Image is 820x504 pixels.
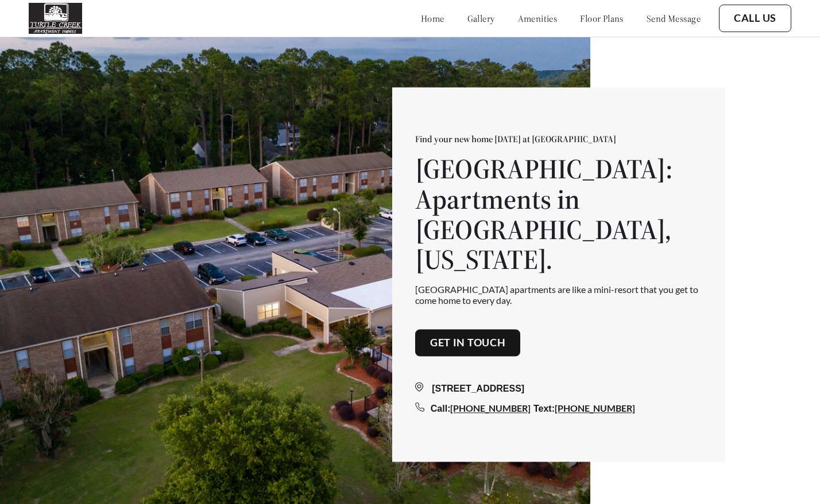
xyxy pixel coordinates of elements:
[734,12,776,25] a: Call Us
[647,13,701,24] a: send message
[415,382,702,396] div: [STREET_ADDRESS]
[415,133,702,144] p: Find your new home [DATE] at [GEOGRAPHIC_DATA]
[467,13,495,24] a: gallery
[415,154,702,275] h1: [GEOGRAPHIC_DATA]: Apartments in [GEOGRAPHIC_DATA], [US_STATE].
[431,404,451,414] span: Call:
[415,329,521,357] button: Get in touch
[415,284,702,306] p: [GEOGRAPHIC_DATA] apartments are like a mini-resort that you get to come home to every day.
[533,404,555,414] span: Text:
[555,403,635,414] a: [PHONE_NUMBER]
[450,403,531,414] a: [PHONE_NUMBER]
[430,337,506,349] a: Get in touch
[518,13,558,24] a: amenities
[29,3,82,34] img: turtle_creek_logo.png
[580,13,624,24] a: floor plans
[719,5,791,32] button: Call Us
[421,13,444,24] a: home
